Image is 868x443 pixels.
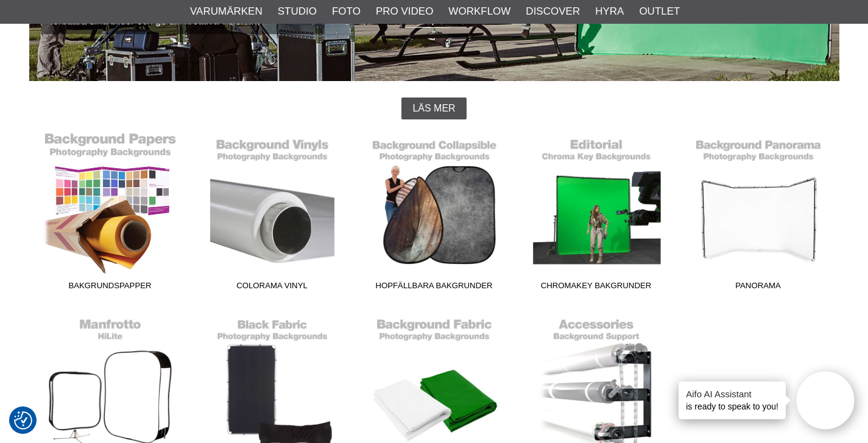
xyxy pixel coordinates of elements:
[353,132,515,296] a: Hopfällbara Bakgrunder
[526,4,580,19] a: Discover
[677,132,839,296] a: Panorama
[679,381,786,419] div: is ready to speak to you!
[639,4,680,19] a: Outlet
[190,4,263,19] a: Varumärken
[677,280,839,296] span: Panorama
[29,132,191,296] a: Bakgrundspapper
[515,132,677,296] a: Chromakey Bakgrunder
[278,4,317,19] a: Studio
[332,4,361,19] a: Foto
[353,280,515,296] span: Hopfällbara Bakgrunder
[686,388,778,400] h4: Aifo AI Assistant
[376,4,433,19] a: Pro Video
[448,4,510,19] a: Workflow
[29,280,191,296] span: Bakgrundspapper
[14,409,32,431] button: Samtyckesinställningar
[191,280,353,296] span: Colorama Vinyl
[412,103,455,114] span: Läs mer
[515,280,677,296] span: Chromakey Bakgrunder
[191,132,353,296] a: Colorama Vinyl
[595,4,624,19] a: Hyra
[14,411,32,430] img: Revisit consent button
